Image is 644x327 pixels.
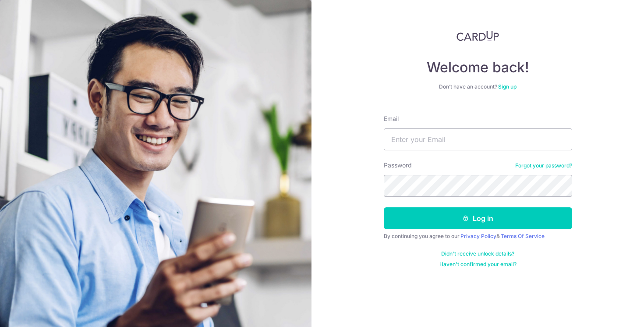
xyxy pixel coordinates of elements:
[441,250,514,257] a: Didn't receive unlock details?
[460,233,496,239] a: Privacy Policy
[384,233,572,240] div: By continuing you agree to our &
[498,83,517,90] a: Sign up
[384,161,412,170] label: Password
[515,162,572,169] a: Forgot your password?
[439,261,517,268] a: Haven't confirmed your email?
[384,128,572,150] input: Enter your Email
[384,114,399,123] label: Email
[384,207,572,229] button: Log in
[501,233,545,239] a: Terms Of Service
[456,31,499,41] img: CardUp Logo
[384,59,572,76] h4: Welcome back!
[384,83,572,90] div: Don’t have an account?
